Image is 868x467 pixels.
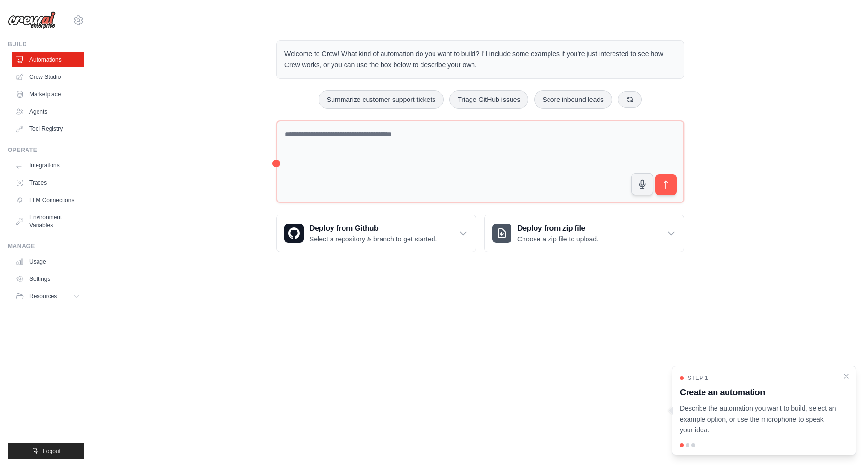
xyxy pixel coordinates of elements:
[12,289,84,304] button: Resources
[284,49,676,71] p: Welcome to Crew! What kind of automation do you want to build? I'll include some examples if you'...
[309,223,437,234] h3: Deploy from Github
[12,192,84,208] a: LLM Connections
[8,146,84,154] div: Operate
[842,372,850,380] button: Close walkthrough
[517,223,599,234] h3: Deploy from zip file
[8,443,84,459] button: Logout
[517,234,599,244] p: Choose a zip file to upload.
[12,271,84,287] a: Settings
[12,175,84,190] a: Traces
[12,52,84,67] a: Automations
[12,210,84,233] a: Environment Variables
[309,234,437,244] p: Select a repository & branch to get started.
[449,90,528,109] button: Triage GitHub issues
[688,374,708,382] span: Step 1
[680,386,837,399] h3: Create an automation
[680,403,837,436] p: Describe the automation you want to build, select an example option, or use the microphone to spe...
[12,158,84,173] a: Integrations
[12,87,84,102] a: Marketplace
[8,40,84,48] div: Build
[8,11,56,29] img: Logo
[534,90,612,109] button: Score inbound leads
[12,254,84,269] a: Usage
[43,447,61,455] span: Logout
[12,121,84,137] a: Tool Registry
[319,90,444,109] button: Summarize customer support tickets
[12,69,84,85] a: Crew Studio
[8,242,84,250] div: Manage
[12,104,84,119] a: Agents
[29,292,57,300] span: Resources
